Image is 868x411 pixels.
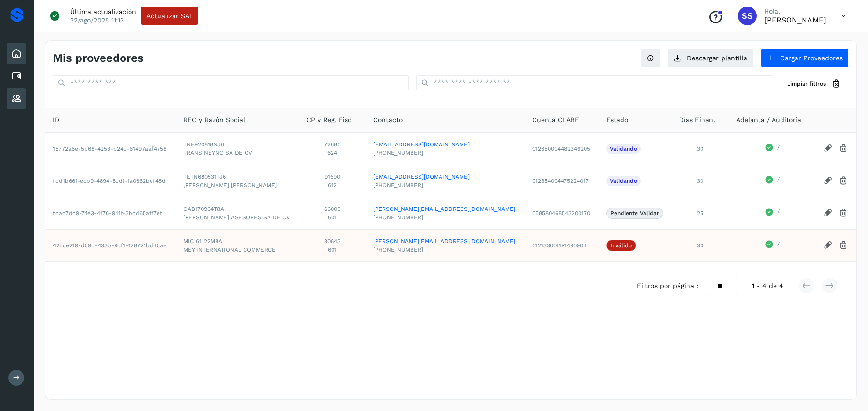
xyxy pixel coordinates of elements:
span: [PHONE_NUMBER] [373,181,517,189]
span: TRANS NEYNO SA DE CV [183,149,291,157]
button: Cargar Proveedores [761,48,849,68]
div: / [736,208,808,219]
span: Filtros por página : [637,281,698,291]
span: [PHONE_NUMBER] [373,245,517,254]
span: 1 - 4 de 4 [752,281,783,291]
span: CP y Reg. Fisc [306,115,352,125]
a: [EMAIL_ADDRESS][DOMAIN_NAME] [373,140,517,149]
span: [PERSON_NAME] [PERSON_NAME] [183,181,291,189]
span: 25 [697,210,703,216]
span: 601 [306,213,358,222]
div: Cuentas por pagar [7,66,26,87]
td: 012854004475224017 [525,165,599,197]
span: Actualizar SAT [146,13,193,19]
span: ID [53,115,59,125]
button: Limpiar filtros [780,75,849,93]
td: 012650004482346205 [525,132,599,165]
span: 91690 [306,173,358,181]
div: / [736,143,808,154]
span: RFC y Razón Social [183,115,245,125]
p: 22/ago/2025 11:13 [70,16,124,24]
p: Validando [610,178,637,184]
a: [PERSON_NAME][EMAIL_ADDRESS][DOMAIN_NAME] [373,237,517,245]
span: Limpiar filtros [787,79,826,88]
span: 72680 [306,140,358,149]
span: GAB170904T8A [183,205,291,213]
span: 624 [306,149,358,157]
h4: Mis proveedores [53,51,144,65]
p: Inválido [610,242,632,249]
p: Sagrario Silva [764,15,826,24]
div: / [736,175,808,187]
a: [PERSON_NAME][EMAIL_ADDRESS][DOMAIN_NAME] [373,205,517,213]
td: 012133001191490904 [525,229,599,261]
span: Adelanta / Auditoría [736,115,801,125]
span: 30 [697,242,703,249]
span: 30843 [306,237,358,245]
span: Contacto [373,115,403,125]
td: 425ce219-d59d-433b-9cf1-128721bd45ae [45,229,176,261]
button: Descargar plantilla [668,48,753,68]
span: TNE920818NJ6 [183,140,291,149]
span: 30 [697,178,703,184]
div: Proveedores [7,88,26,109]
p: Validando [610,145,637,152]
td: fdac7dc9-74e3-4176-941f-3bcd65aff7ef [45,197,176,229]
td: fdd1b66f-ecb9-4894-8cdf-fa0662bef48d [45,165,176,197]
p: Última actualización [70,7,136,16]
p: Pendiente Validar [610,210,659,216]
span: MEY INTERNATIONAL COMMERCE [183,245,291,254]
span: Días Finan. [679,115,715,125]
span: MIC161122M8A [183,237,291,245]
span: [PHONE_NUMBER] [373,149,517,157]
span: [PERSON_NAME] ASESORES SA DE CV [183,213,291,222]
a: [EMAIL_ADDRESS][DOMAIN_NAME] [373,173,517,181]
span: TETN680531TJ6 [183,173,291,181]
div: / [736,240,808,251]
span: 30 [697,145,703,152]
span: Cuenta CLABE [532,115,579,125]
td: 15772a6e-5b68-4253-b24c-61497aaf4758 [45,132,176,165]
span: 66000 [306,205,358,213]
button: Actualizar SAT [141,7,198,25]
div: Inicio [7,43,26,64]
span: 612 [306,181,358,189]
p: Hola, [764,7,826,15]
td: 058580468543200170 [525,197,599,229]
span: 601 [306,245,358,254]
span: [PHONE_NUMBER] [373,213,517,222]
span: Estado [606,115,628,125]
